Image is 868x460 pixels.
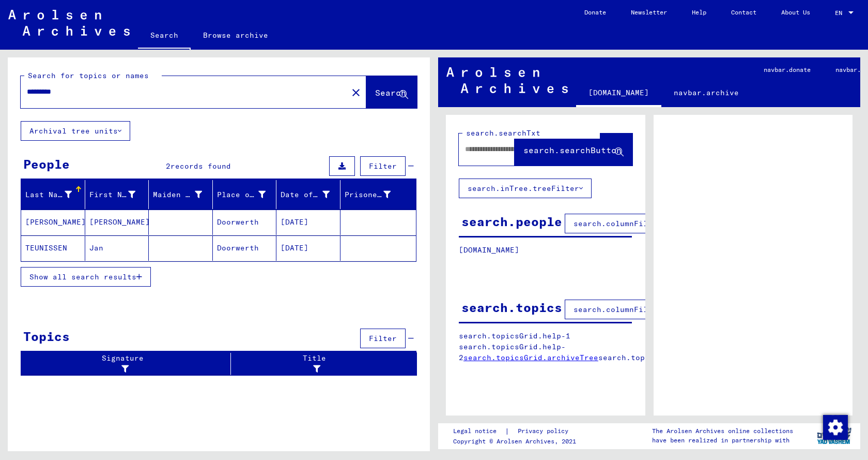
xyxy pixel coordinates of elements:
[466,128,540,138] mat-label: search.searchTxt
[21,267,151,287] button: Show all search results
[453,437,581,446] p: Copyright © Arolsen Archives, 2021
[89,189,136,200] div: First Name
[459,331,632,363] p: search.topicsGrid.help-1 search.topicsGrid.help-2 search.topicsGrid.manually.
[815,423,854,449] img: yv_logo.png
[515,133,632,166] button: search.searchButton
[23,155,70,173] div: People
[461,212,562,231] div: search.people
[213,235,277,261] mat-cell: Doorwerth
[25,186,85,203] div: Last Name
[461,298,562,317] div: search.topics
[823,415,848,440] img: Change consent
[453,426,581,437] div: |
[153,186,215,203] div: Maiden Name
[153,189,202,200] div: Maiden Name
[25,189,72,200] div: Last Name
[213,180,277,209] mat-header-cell: Place of Birth
[29,272,136,281] span: Show all search results
[235,353,396,375] div: Title
[217,189,266,200] div: Place of Birth
[345,186,404,203] div: Prisoner #
[509,426,581,437] a: Privacy policy
[191,23,281,48] a: Browse archive
[453,426,505,437] a: Legal notice
[85,235,149,261] mat-cell: Jan
[369,161,397,171] span: Filter
[21,121,130,141] button: Archival tree units
[340,180,416,209] mat-header-cell: Prisoner #
[565,214,703,233] button: search.columnFilter.filter
[138,23,191,50] a: Search
[21,180,85,209] mat-header-cell: Last Name
[89,186,149,203] div: First Name
[8,10,130,36] img: Arolsen_neg.svg
[574,219,694,228] span: search.columnFilter.filter
[360,329,406,348] button: Filter
[276,210,340,235] mat-cell: [DATE]
[276,180,340,209] mat-header-cell: Date of Birth
[350,86,362,99] mat-icon: close
[28,71,149,80] mat-label: Search for topics or names
[366,76,417,108] button: Search
[369,334,397,343] span: Filter
[281,189,330,200] div: Date of Birth
[166,161,171,171] span: 2
[149,180,213,209] mat-header-cell: Maiden Name
[23,327,70,346] div: Topics
[565,300,703,319] button: search.columnFilter.filter
[375,87,406,98] span: Search
[345,189,391,200] div: Prisoner #
[835,9,846,17] span: EN
[459,245,632,256] p: [DOMAIN_NAME]
[652,436,793,445] p: have been realized in partnership with
[21,235,85,261] mat-cell: TEUNISSEN
[360,156,406,176] button: Filter
[171,161,231,171] span: records found
[217,186,279,203] div: Place of Birth
[661,80,751,105] a: navbar.archive
[459,179,592,198] button: search.inTree.treeFilter
[574,305,694,314] span: search.columnFilter.filter
[463,353,598,362] a: search.topicsGrid.archiveTree
[276,235,340,261] mat-cell: [DATE]
[25,353,223,375] div: Signature
[85,210,149,235] mat-cell: [PERSON_NAME]
[523,145,622,155] span: search.searchButton
[346,82,366,102] button: Clear
[652,426,793,436] p: The Arolsen Archives online collections
[576,80,661,107] a: [DOMAIN_NAME]
[25,353,233,375] div: Signature
[21,210,85,235] mat-cell: [PERSON_NAME]
[85,180,149,209] mat-header-cell: First Name
[235,353,407,375] div: Title
[281,186,343,203] div: Date of Birth
[823,414,847,439] div: Change consent
[213,210,277,235] mat-cell: Doorwerth
[751,57,823,82] a: navbar.donate
[446,67,568,93] img: Arolsen_neg.svg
